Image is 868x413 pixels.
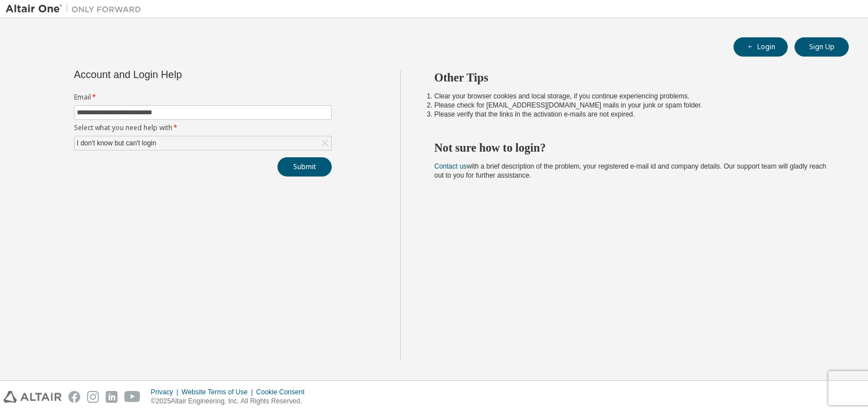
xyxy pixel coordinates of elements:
[435,101,829,110] li: Please check for [EMAIL_ADDRESS][DOMAIN_NAME] mails in your junk or spam folder.
[435,162,467,170] a: Contact us
[68,391,80,403] img: facebook.svg
[435,162,827,179] span: with a brief description of the problem, your registered e-mail id and company details. Our suppo...
[435,70,829,85] h2: Other Tips
[277,157,332,177] button: Submit
[435,92,829,101] li: Clear your browser cookies and local storage, if you continue experiencing problems.
[87,391,99,403] img: instagram.svg
[74,123,332,132] label: Select what you need help with
[3,391,62,403] img: altair_logo.svg
[435,140,829,155] h2: Not sure how to login?
[256,388,311,397] div: Cookie Consent
[151,388,181,397] div: Privacy
[795,37,849,57] button: Sign Up
[106,391,118,403] img: linkedin.svg
[151,397,311,406] p: © 2025 Altair Engineering, Inc. All Rights Reserved.
[734,37,788,57] button: Login
[75,136,331,150] div: I don't know but can't login
[435,110,829,119] li: Please verify that the links in the activation e-mails are not expired.
[181,388,256,397] div: Website Terms of Use
[124,391,141,403] img: youtube.svg
[6,3,147,15] img: Altair One
[74,70,280,79] div: Account and Login Help
[75,137,158,149] div: I don't know but can't login
[74,93,332,102] label: Email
